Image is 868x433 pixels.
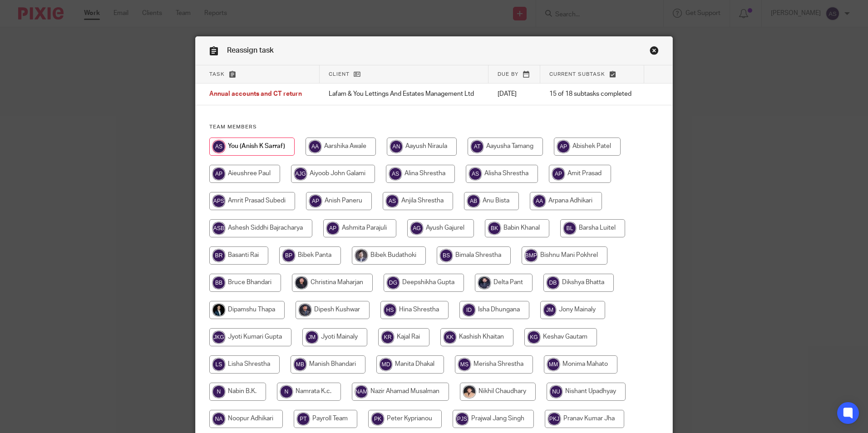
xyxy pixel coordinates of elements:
p: Lafam & You Lettings And Estates Management Ltd [329,89,479,98]
td: 15 of 18 subtasks completed [540,84,644,105]
span: Reassign task [227,47,274,54]
span: Current subtask [549,72,605,77]
h4: Team members [209,123,659,131]
span: Annual accounts and CT return [209,91,302,98]
span: Due by [498,72,518,77]
a: Close this dialog window [650,46,659,58]
span: Client [329,72,350,77]
span: Task [209,72,225,77]
p: [DATE] [498,89,531,98]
